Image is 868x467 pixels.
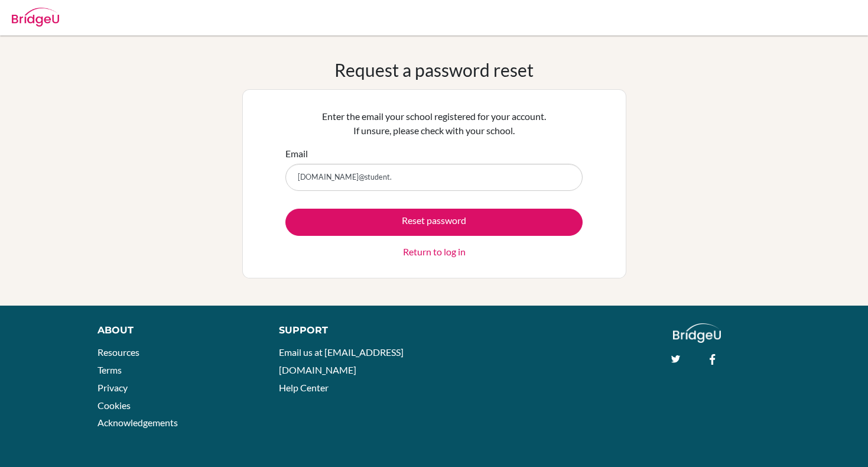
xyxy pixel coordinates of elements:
img: Bridge-U [12,8,59,27]
a: Return to log in [403,245,466,259]
h1: Request a password reset [334,59,534,80]
a: Email us at [EMAIL_ADDRESS][DOMAIN_NAME] [279,346,404,375]
a: Privacy [97,382,128,393]
a: Acknowledgements [97,417,178,428]
button: Reset password [285,209,583,236]
a: Help Center [279,382,329,393]
p: Enter the email your school registered for your account. If unsure, please check with your school. [285,109,583,138]
a: Resources [97,346,139,358]
a: Cookies [97,400,131,411]
div: Support [279,323,422,338]
img: logo_white@2x-f4f0deed5e89b7ecb1c2cc34c3e3d731f90f0f143d5ea2071677605dd97b5244.png [673,323,721,343]
label: Email [285,147,308,161]
a: Terms [97,364,122,375]
div: About [97,323,252,338]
